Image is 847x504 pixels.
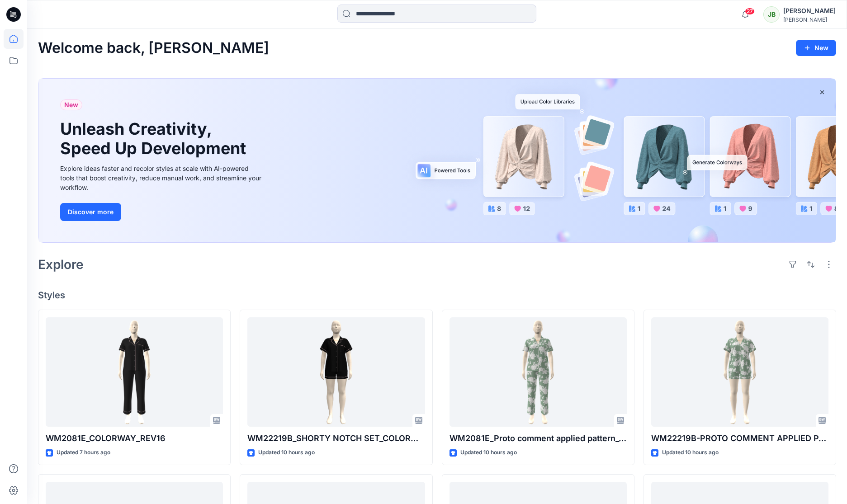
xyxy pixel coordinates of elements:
p: Updated 7 hours ago [57,448,110,457]
a: WM2081E_Proto comment applied pattern_Colorway_REV8 [450,317,627,427]
a: WM22219B_SHORTY NOTCH SET_COLORWAY_REV16 [247,317,425,427]
p: WM2081E_COLORWAY_REV16 [46,432,223,445]
p: WM22219B-PROTO COMMENT APPLIED PATTERN_COLORWAY_REV9 [651,432,828,445]
a: Discover more [60,203,264,221]
span: New [64,99,78,110]
h2: Explore [38,257,84,272]
p: WM22219B_SHORTY NOTCH SET_COLORWAY_REV16 [247,432,425,445]
a: WM22219B-PROTO COMMENT APPLIED PATTERN_COLORWAY_REV9 [651,317,828,427]
div: JB [763,6,780,23]
h2: Welcome back, [PERSON_NAME] [38,40,269,57]
div: [PERSON_NAME] [783,5,836,16]
span: 27 [745,8,755,15]
p: Updated 10 hours ago [662,448,719,457]
button: New [796,40,836,56]
p: WM2081E_Proto comment applied pattern_Colorway_REV8 [450,432,627,445]
h4: Styles [38,290,836,301]
div: Explore ideas faster and recolor styles at scale with AI-powered tools that boost creativity, red... [60,164,264,192]
p: Updated 10 hours ago [460,448,517,457]
div: [PERSON_NAME] [783,16,836,23]
h1: Unleash Creativity, Speed Up Development [60,119,250,158]
p: Updated 10 hours ago [258,448,315,457]
button: Discover more [60,203,121,221]
a: WM2081E_COLORWAY_REV16 [46,317,223,427]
